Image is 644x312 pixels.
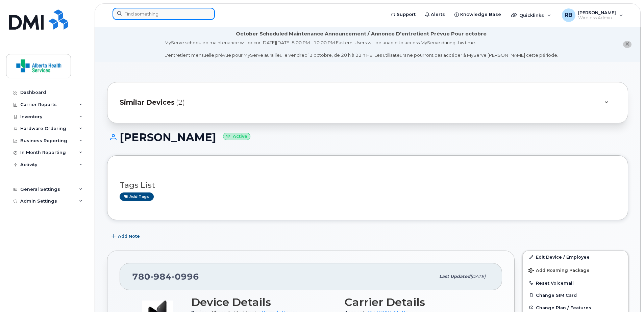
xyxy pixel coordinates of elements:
span: Add Roaming Package [528,268,590,274]
button: Change SIM Card [523,289,628,301]
button: Reset Voicemail [523,277,628,289]
h3: Tags List [120,181,616,189]
span: 0996 [172,271,199,282]
button: close notification [623,41,631,48]
span: [DATE] [470,274,486,279]
small: Active [223,133,250,140]
span: Add Note [118,233,140,239]
span: 984 [150,271,172,282]
a: Edit Device / Employee [523,251,628,263]
a: Add tags [120,192,154,201]
div: October Scheduled Maintenance Announcement / Annonce D'entretient Prévue Pour octobre [236,30,487,37]
span: Change Plan / Features [536,305,591,310]
span: 780 [132,271,199,282]
div: MyServe scheduled maintenance will occur [DATE][DATE] 8:00 PM - 10:00 PM Eastern. Users will be u... [165,40,558,58]
span: (2) [176,98,185,107]
button: Add Note [107,230,146,242]
span: Last updated [439,274,470,279]
h1: [PERSON_NAME] [107,131,628,143]
button: Add Roaming Package [523,263,628,277]
span: Similar Devices [120,98,175,107]
h3: Carrier Details [345,296,490,308]
h3: Device Details [191,296,337,308]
